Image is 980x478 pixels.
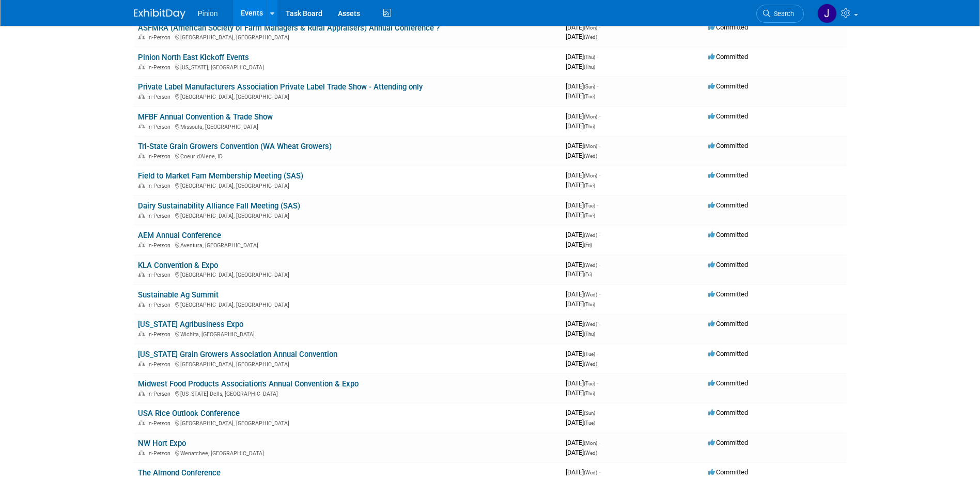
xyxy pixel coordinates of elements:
span: Committed [708,439,748,446]
span: Committed [708,468,748,476]
span: - [599,112,600,120]
a: NW Hort Expo [138,439,186,448]
span: Committed [708,53,748,61]
span: [DATE] [566,389,595,397]
div: Aventura, [GEOGRAPHIC_DATA] [138,241,557,249]
span: In-Person [147,420,174,427]
div: [US_STATE] Dells, [GEOGRAPHIC_DATA] [138,389,557,397]
a: Sustainable Ag Summit [138,290,219,300]
span: (Fri) [584,242,592,248]
span: Committed [708,201,748,209]
span: - [599,439,600,446]
div: Wenatchee, [GEOGRAPHIC_DATA] [138,449,557,457]
a: AEM Annual Conference [138,231,221,240]
span: - [599,468,600,476]
span: (Thu) [584,302,595,307]
img: In-Person Event [138,361,145,366]
a: Tri-State Grain Growers Convention (WA Wheat Growers) [138,142,332,151]
span: Committed [708,82,748,90]
a: ASFMRA (American Society of Farm Managers & Rural Appraisers) Annual Conference ? [138,23,440,33]
div: [GEOGRAPHIC_DATA], [GEOGRAPHIC_DATA] [138,33,557,41]
div: [GEOGRAPHIC_DATA], [GEOGRAPHIC_DATA] [138,211,557,219]
span: (Wed) [584,262,597,268]
span: In-Person [147,242,174,249]
span: (Thu) [584,124,595,129]
div: [GEOGRAPHIC_DATA], [GEOGRAPHIC_DATA] [138,300,557,308]
span: [DATE] [566,409,598,416]
span: Committed [708,290,748,298]
span: [DATE] [566,330,595,337]
span: [DATE] [566,23,600,31]
span: In-Person [147,183,174,189]
div: [GEOGRAPHIC_DATA], [GEOGRAPHIC_DATA] [138,181,557,189]
div: Missoula, [GEOGRAPHIC_DATA] [138,122,557,130]
span: (Tue) [584,183,595,188]
span: Committed [708,23,748,31]
span: (Tue) [584,381,595,386]
span: In-Person [147,450,174,457]
span: In-Person [147,272,174,278]
span: (Mon) [584,114,597,119]
span: (Tue) [584,94,595,99]
span: (Mon) [584,143,597,149]
span: In-Person [147,213,174,219]
span: [DATE] [566,231,600,238]
span: [DATE] [566,270,592,278]
img: In-Person Event [138,242,145,247]
img: In-Person Event [138,302,145,307]
span: [DATE] [566,350,598,357]
img: In-Person Event [138,183,145,188]
span: Committed [708,231,748,238]
span: - [597,201,598,209]
span: [DATE] [566,181,595,189]
span: [DATE] [566,53,598,61]
span: Committed [708,112,748,120]
div: [US_STATE], [GEOGRAPHIC_DATA] [138,63,557,71]
span: (Wed) [584,361,597,367]
span: (Mon) [584,440,597,446]
span: [DATE] [566,82,598,90]
span: [DATE] [566,92,595,100]
span: Committed [708,171,748,179]
div: [GEOGRAPHIC_DATA], [GEOGRAPHIC_DATA] [138,419,557,427]
span: In-Person [147,64,174,71]
span: Committed [708,320,748,327]
span: (Thu) [584,331,595,337]
img: In-Person Event [138,420,145,425]
span: (Tue) [584,213,595,218]
span: - [599,142,600,150]
span: In-Person [147,331,174,338]
span: In-Person [147,153,174,160]
a: USA Rice Outlook Conference [138,409,240,418]
div: Coeur d'Alene, ID [138,152,557,160]
span: (Mon) [584,25,597,31]
span: - [597,82,598,90]
a: Pinion North East Kickoff Events [138,53,249,62]
img: In-Person Event [138,64,145,69]
span: (Wed) [584,450,597,456]
span: [DATE] [566,439,600,446]
span: Committed [708,142,748,150]
span: In-Person [147,302,174,308]
span: [DATE] [566,320,600,327]
a: [US_STATE] Grain Growers Association Annual Convention [138,350,337,359]
a: Search [756,5,804,23]
span: [DATE] [566,142,600,150]
span: In-Person [147,124,174,130]
span: Search [770,10,794,18]
span: In-Person [147,361,174,368]
span: (Wed) [584,292,597,297]
span: [DATE] [566,112,600,120]
img: Jennifer Plumisto [817,4,837,23]
a: Private Label Manufacturers Association Private Label Trade Show - Attending only [138,82,423,92]
span: In-Person [147,94,174,100]
img: In-Person Event [138,124,145,129]
img: In-Person Event [138,213,145,218]
span: (Sun) [584,410,595,416]
span: [DATE] [566,290,600,298]
a: Field to Market Fam Membership Meeting (SAS) [138,171,303,181]
span: [DATE] [566,449,597,456]
div: [GEOGRAPHIC_DATA], [GEOGRAPHIC_DATA] [138,270,557,278]
span: (Mon) [584,173,597,178]
span: (Wed) [584,232,597,238]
